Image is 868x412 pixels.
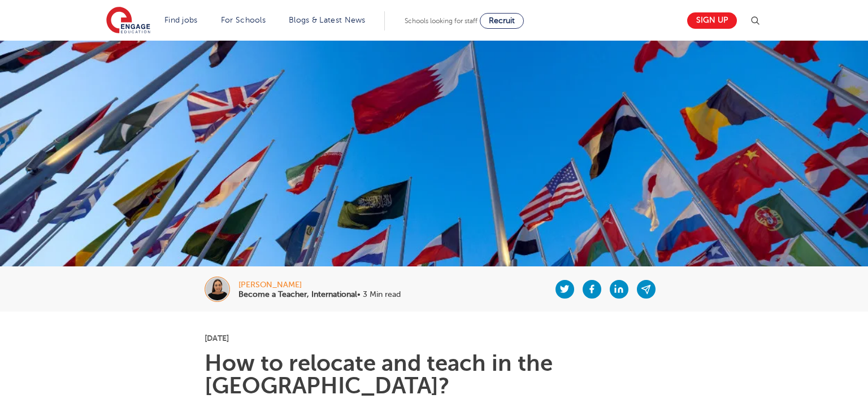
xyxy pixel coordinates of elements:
[205,352,664,397] h1: How to relocate and teach in the [GEOGRAPHIC_DATA]?
[106,7,150,35] img: Engage Education
[238,281,401,289] div: [PERSON_NAME]
[489,16,515,25] span: Recruit
[238,290,357,299] b: Become a Teacher, International
[164,16,198,24] a: Find jobs
[205,334,664,342] p: [DATE]
[405,17,478,25] span: Schools looking for staff
[289,16,366,24] a: Blogs & Latest News
[221,16,266,24] a: For Schools
[687,12,737,29] a: Sign up
[238,291,401,299] p: • 3 Min read
[480,13,524,29] a: Recruit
